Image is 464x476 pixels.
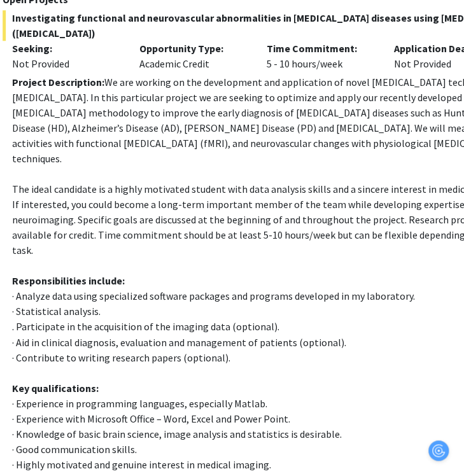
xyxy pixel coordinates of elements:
div: Not Provided [12,56,120,71]
strong: Project Description: [12,76,104,88]
strong: Responsibilities include: [12,274,125,287]
iframe: Chat [10,419,54,466]
div: Academic Credit [130,41,257,71]
p: Opportunity Type: [139,41,248,56]
p: Seeking: [12,41,120,56]
strong: Key qualifications: [12,381,99,394]
div: 5 - 10 hours/week [257,41,384,71]
p: Time Commitment: [267,41,375,56]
